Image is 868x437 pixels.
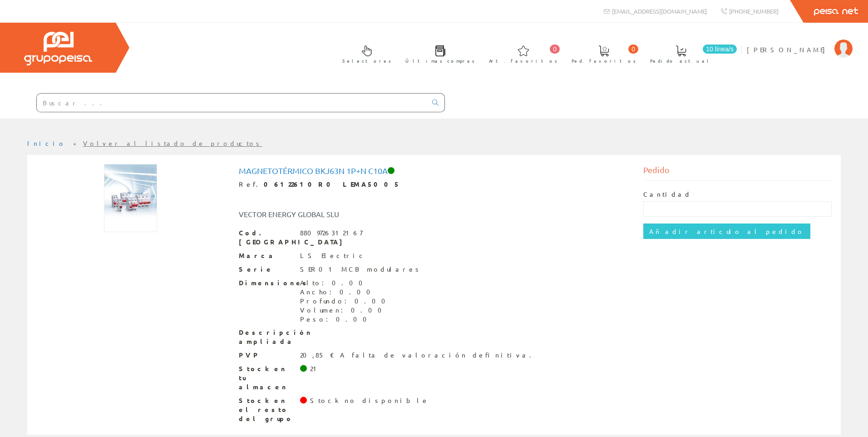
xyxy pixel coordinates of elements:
div: Ancho: 0.00 [300,288,391,297]
div: 21 [310,364,321,373]
span: Pedido actual [650,56,712,65]
span: Stock en tu almacen [239,364,293,392]
input: Añadir artículo al pedido [643,223,810,239]
div: Profundo: 0.00 [300,297,391,306]
span: PVP [239,351,293,360]
span: [PERSON_NAME] [747,45,830,54]
div: Volumen: 0.00 [300,306,391,315]
span: 0 [628,45,638,54]
span: Descripción ampliada [239,328,293,346]
strong: 06122610R0 LEMA5005 [264,180,400,188]
img: Grupo Peisa [24,32,92,65]
div: 8809726312167 [300,228,362,238]
div: Stock no disponible [310,396,429,405]
a: 10 línea/s Pedido actual [641,38,739,69]
div: Peso: 0.00 [300,315,391,324]
a: Inicio [27,139,66,147]
span: Serie [239,265,293,274]
div: Ref. [239,180,630,189]
span: Últimas compras [405,56,475,65]
span: Ped. favoritos [572,56,636,65]
span: Selectores [342,56,391,65]
img: Foto artículo Magnetotérmico BKJ63N 1p+n C10a (116.92913385827x150) [104,164,157,232]
input: Buscar ... [37,94,427,112]
div: 20,85 € A falta de valoración definitiva. [300,351,537,360]
span: Cod. [GEOGRAPHIC_DATA] [239,228,293,247]
h1: Magnetotérmico BKJ63N 1p+n C10a [239,166,630,175]
a: Volver al listado de productos [83,139,262,147]
span: 0 [550,45,560,54]
span: [EMAIL_ADDRESS][DOMAIN_NAME] [612,7,707,15]
label: Cantidad [643,190,691,199]
a: Selectores [333,38,396,69]
span: 10 línea/s [703,45,737,54]
span: Art. favoritos [489,56,557,65]
a: [PERSON_NAME] [747,38,853,46]
span: Marca [239,251,293,260]
div: Alto: 0.00 [300,278,391,288]
div: SER01 MCB modulares [300,265,422,274]
div: VECTOR ENERGY GLOBAL SLU [232,209,468,219]
div: LS Electric [300,251,366,260]
div: Pedido [643,164,832,181]
span: Stock en el resto del grupo [239,396,293,423]
span: [PHONE_NUMBER] [729,7,779,15]
a: Últimas compras [396,38,479,69]
span: Dimensiones [239,278,293,288]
